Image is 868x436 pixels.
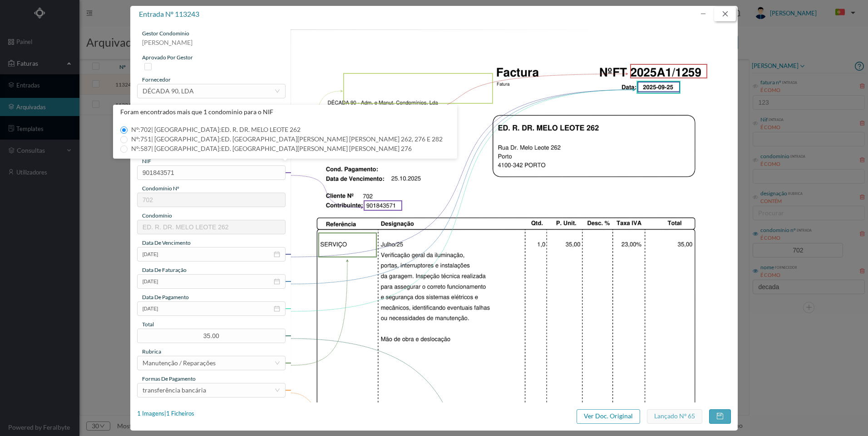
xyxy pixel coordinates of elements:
span: Nº: 751 | [GEOGRAPHIC_DATA]: ED. [GEOGRAPHIC_DATA][PERSON_NAME] [PERSON_NAME] 262, 276 E 282 [128,135,446,143]
span: Formas de Pagamento [142,375,196,382]
div: 1 Imagens | 1 Ficheiros [137,409,194,418]
button: Ver Doc. Original [577,409,640,424]
i: icon: calendar [274,251,280,257]
span: condomínio [142,212,172,219]
span: total [142,321,154,328]
span: dado de fatura nº [142,103,187,110]
span: NIF [142,158,151,165]
span: fornecedor [142,76,171,83]
div: [PERSON_NAME] [137,38,286,53]
span: data de pagamento [142,294,189,300]
button: Lançado nº 65 [647,409,702,424]
i: icon: down [275,388,280,393]
span: aprovado por gestor [142,54,193,61]
i: icon: down [275,88,280,94]
div: Foram encontrados mais que 1 condominio para o NIF [113,105,457,119]
i: icon: calendar [274,278,280,285]
button: PT [828,5,859,20]
div: DÉCADA 90, LDA [143,84,194,98]
span: rubrica [142,348,161,355]
span: Nº: 587 | [GEOGRAPHIC_DATA]: ED. [GEOGRAPHIC_DATA][PERSON_NAME] [PERSON_NAME] 276 [128,145,415,152]
span: gestor condomínio [142,30,189,37]
span: data de faturação [142,266,187,273]
span: entrada nº 113243 [139,10,199,18]
span: condomínio nº [142,185,179,192]
div: transferência bancária [143,383,206,397]
i: icon: calendar [274,305,280,312]
div: Manutenção / Reparações [143,356,216,370]
span: data de vencimento [142,239,191,246]
i: icon: down [275,360,280,366]
span: Nº: 702 | [GEOGRAPHIC_DATA]: ED. R. DR. MELO LEOTE 262 [128,126,304,133]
